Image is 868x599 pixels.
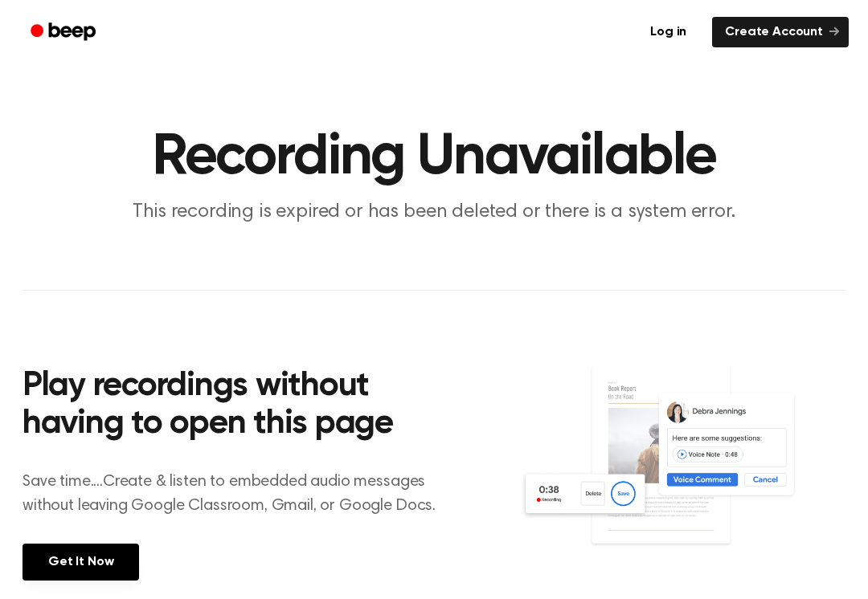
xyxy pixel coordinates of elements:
[23,368,456,444] h2: Play recordings without having to open this page
[634,14,702,51] a: Log in
[125,199,743,226] p: This recording is expired or has been deleted or there is a system error.
[23,128,845,186] h1: Recording Unavailable
[520,363,845,579] img: Voice Comments on Docs and Recording Widget
[712,17,849,47] a: Create Account
[23,544,139,581] a: Get It Now
[19,17,110,48] a: Beep
[23,470,456,518] p: Save time....Create & listen to embedded audio messages without leaving Google Classroom, Gmail, ...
